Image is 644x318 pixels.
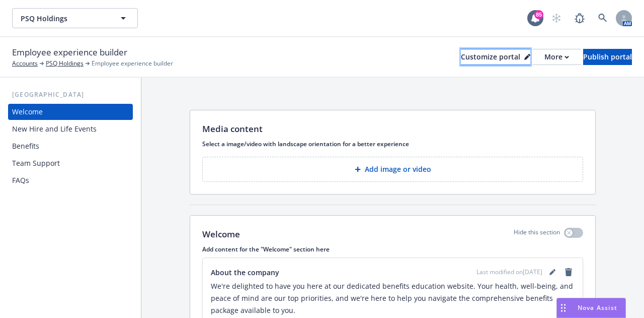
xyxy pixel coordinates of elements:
[21,13,108,24] span: PSQ Holdings
[583,49,632,65] button: Publish portal
[593,8,613,28] a: Search
[365,164,431,174] p: Add image or video
[8,155,133,171] a: Team Support
[8,172,133,188] a: FAQs
[461,49,530,65] div: Customize portal
[12,121,97,137] div: New Hire and Life Events
[12,104,43,120] div: Welcome
[578,303,617,312] span: Nova Assist
[556,298,626,318] button: Nova Assist
[202,140,583,148] p: Select a image/video with landscape orientation for a better experience
[546,8,567,28] a: Start snowing
[546,266,558,278] a: editPencil
[12,172,29,188] div: FAQs
[8,104,133,120] a: Welcome
[12,46,127,59] span: Employee experience builder
[583,49,632,65] div: Publish portal
[562,266,575,278] a: remove
[202,228,240,241] p: Welcome
[202,245,583,253] p: Add content for the "Welcome" section here
[476,268,542,277] span: Last modified on [DATE]
[544,49,569,65] div: More
[202,122,263,136] p: Media content
[211,267,279,278] span: About the company
[92,59,173,68] span: Employee experience builder
[211,280,575,316] p: We're delighted to have you here at our dedicated benefits education website. Your health, well-b...
[12,8,138,28] button: PSQ Holdings
[12,59,38,68] a: Accounts
[557,298,570,317] div: Drag to move
[12,155,60,171] div: Team Support
[8,121,133,137] a: New Hire and Life Events
[532,49,581,65] button: More
[570,8,590,28] a: Report a Bug
[514,228,560,241] p: Hide this section
[461,49,530,65] button: Customize portal
[8,90,133,100] div: [GEOGRAPHIC_DATA]
[12,138,39,154] div: Benefits
[46,59,84,68] a: PSQ Holdings
[202,157,583,182] button: Add image or video
[534,10,543,19] div: 85
[8,138,133,154] a: Benefits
